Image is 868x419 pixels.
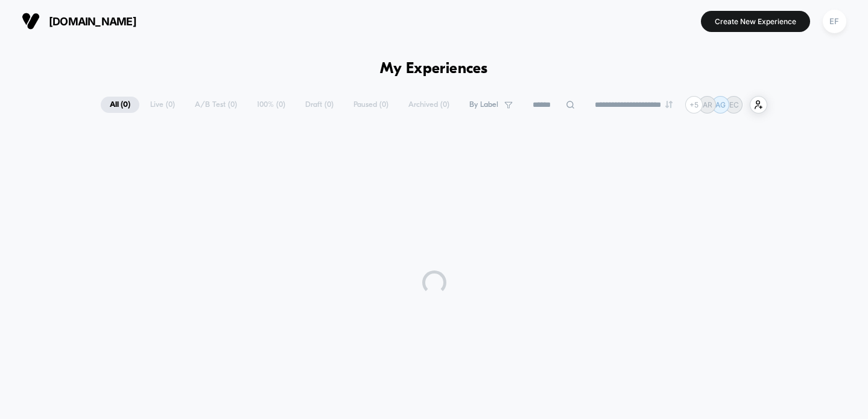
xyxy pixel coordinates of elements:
p: AG [715,100,726,109]
div: + 5 [685,96,703,114]
p: EC [729,100,739,109]
p: AR [703,100,712,109]
button: EF [819,9,850,34]
div: EF [823,10,846,33]
img: Visually logo [22,12,40,30]
h1: My Experiences [380,60,488,78]
button: Create New Experience [701,11,810,32]
span: All ( 0 ) [101,97,139,113]
img: end [665,101,673,108]
button: [DOMAIN_NAME] [18,11,140,31]
span: [DOMAIN_NAME] [49,15,136,28]
span: By Label [469,100,498,109]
